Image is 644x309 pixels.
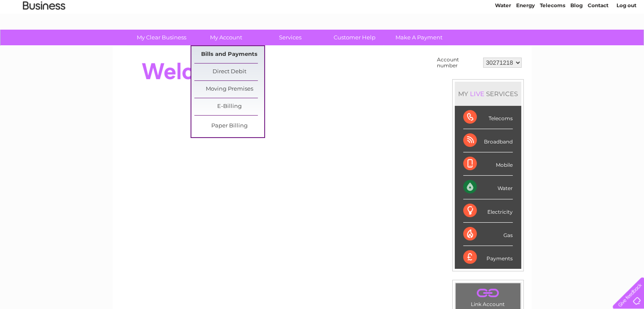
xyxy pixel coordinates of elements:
[194,81,264,98] a: Moving Premises
[194,98,264,115] a: E-Billing
[463,129,513,152] div: Broadband
[588,36,608,42] a: Contact
[484,4,543,15] a: 0333 014 3131
[194,63,264,80] a: Direct Debit
[463,152,513,176] div: Mobile
[435,55,481,71] td: Account number
[570,36,583,42] a: Blog
[463,176,513,199] div: Water
[463,246,513,269] div: Payments
[540,36,565,42] a: Telecoms
[191,30,261,45] a: My Account
[463,223,513,246] div: Gas
[255,30,325,45] a: Services
[458,285,518,300] a: .
[127,30,196,45] a: My Clear Business
[463,199,513,223] div: Electricity
[455,82,521,106] div: MY SERVICES
[495,36,511,42] a: Water
[122,5,522,41] div: Clear Business is a trading name of Verastar Limited (registered in [GEOGRAPHIC_DATA] No. 3667643...
[616,36,636,42] a: Log out
[384,30,454,45] a: Make A Payment
[320,30,390,45] a: Customer Help
[516,36,535,42] a: Energy
[194,46,264,63] a: Bills and Payments
[194,118,264,135] a: Paper Billing
[463,106,513,129] div: Telecoms
[468,90,486,98] div: LIVE
[22,22,66,48] img: logo.png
